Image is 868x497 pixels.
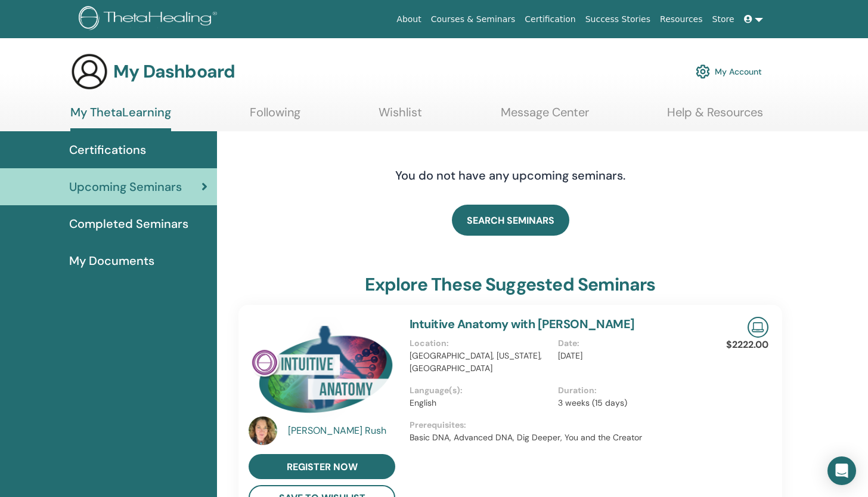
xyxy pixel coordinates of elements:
[558,384,699,397] p: Duration :
[70,53,108,91] img: generic-user-icon.jpg
[667,105,763,128] a: Help & Resources
[249,317,395,420] img: Intuitive Anatomy
[827,456,856,485] div: Open Intercom Messenger
[410,431,706,444] p: Basic DNA, Advanced DNA, Dig Deeper, You and the Creator
[748,317,768,338] img: Live Online Seminar
[410,350,551,375] p: [GEOGRAPHIC_DATA], [US_STATE], [GEOGRAPHIC_DATA]
[410,419,706,431] p: Prerequisites :
[558,397,699,409] p: 3 weeks (15 days)
[250,105,300,128] a: Following
[70,105,171,131] a: My ThetaLearning
[69,178,182,196] span: Upcoming Seminars
[520,8,580,30] a: Certification
[365,274,655,295] h3: explore these suggested seminars
[79,6,221,33] img: logo.png
[501,105,589,128] a: Message Center
[69,252,154,270] span: My Documents
[410,384,551,397] p: Language(s) :
[323,168,698,183] h4: You do not have any upcoming seminars.
[452,205,569,236] a: SEARCH SEMINARS
[69,215,188,233] span: Completed Seminars
[410,397,551,409] p: English
[392,8,426,30] a: About
[249,416,277,445] img: default.jpg
[696,58,762,85] a: My Account
[379,105,422,128] a: Wishlist
[696,61,710,82] img: cog.svg
[655,8,708,30] a: Resources
[288,424,398,438] a: [PERSON_NAME] Rush
[467,214,554,227] span: SEARCH SEMINARS
[410,316,635,332] a: Intuitive Anatomy with [PERSON_NAME]
[113,61,235,82] h3: My Dashboard
[708,8,739,30] a: Store
[287,461,358,473] span: register now
[410,337,551,350] p: Location :
[558,350,699,362] p: [DATE]
[558,337,699,350] p: Date :
[249,454,395,479] a: register now
[581,8,655,30] a: Success Stories
[726,338,768,352] p: $2222.00
[69,141,146,159] span: Certifications
[426,8,520,30] a: Courses & Seminars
